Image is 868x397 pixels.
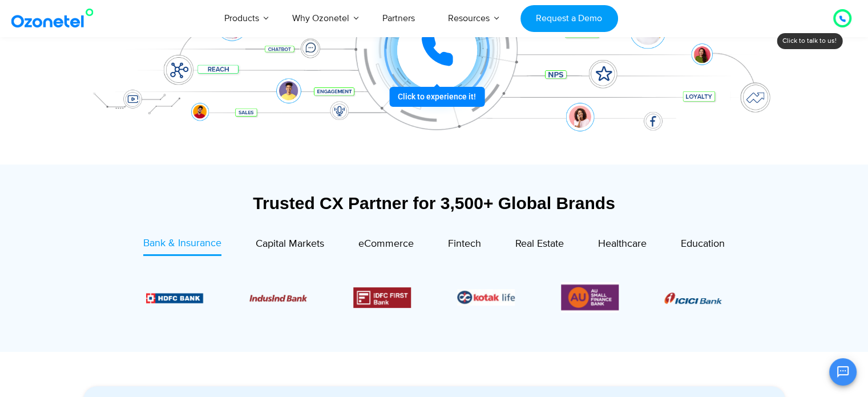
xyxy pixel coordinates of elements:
[358,238,414,250] span: eCommerce
[561,282,619,312] img: Picture13.png
[681,236,725,255] a: Education
[520,5,618,32] a: Request a Demo
[146,291,203,304] div: 2 / 6
[457,289,515,306] div: 5 / 6
[83,193,785,213] div: Trusted CX Partner for 3,500+ Global Brands
[457,289,515,306] img: Picture26.jpg
[561,282,619,312] div: 6 / 6
[358,236,414,255] a: eCommerce
[256,236,324,255] a: Capital Markets
[448,238,481,250] span: Fintech
[256,238,324,250] span: Capital Markets
[146,293,203,303] img: Picture9.png
[448,236,481,255] a: Fintech
[249,295,307,302] img: Picture10.png
[515,236,564,255] a: Real Estate
[146,282,722,312] div: Image Carousel
[829,358,857,386] button: Open chat
[353,287,411,308] img: Picture12.png
[665,292,722,304] img: Picture8.png
[598,236,647,255] a: Healthcare
[143,237,221,250] span: Bank & Insurance
[598,238,647,250] span: Healthcare
[681,238,725,250] span: Education
[143,236,221,256] a: Bank & Insurance
[353,287,411,308] div: 4 / 6
[249,291,307,304] div: 3 / 6
[665,291,722,304] div: 1 / 6
[515,238,564,250] span: Real Estate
